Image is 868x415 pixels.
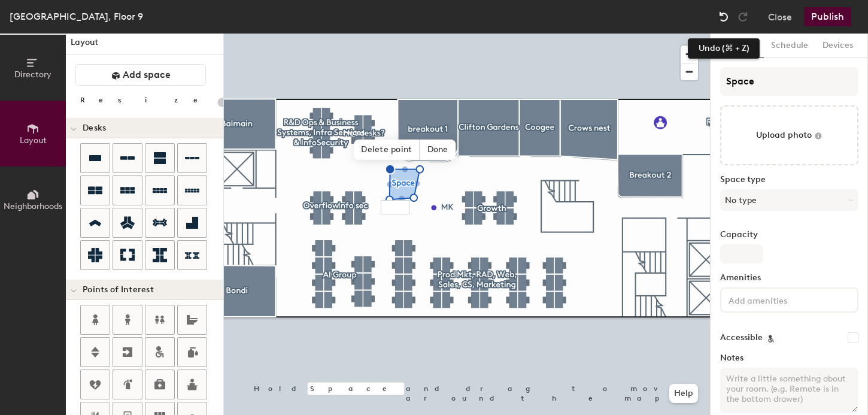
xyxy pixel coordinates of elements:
button: Schedule [764,34,815,58]
label: Notes [720,353,858,363]
label: Amenities [720,273,858,283]
button: Help [669,384,698,403]
h1: Layout [66,36,223,54]
span: Delete point [354,140,420,160]
span: Desks [83,123,106,133]
span: Directory [14,69,51,80]
button: Devices [815,34,860,58]
input: Add amenities [726,292,834,307]
button: No type [720,189,858,211]
span: Add space [123,69,171,81]
img: Undo [718,11,730,23]
label: Space type [720,175,858,184]
div: [GEOGRAPHIC_DATA], Floor 9 [10,9,143,24]
label: Accessible [720,333,763,343]
span: Neighborhoods [4,201,62,211]
button: Publish [804,7,851,26]
span: Layout [20,135,47,146]
button: Add space [75,64,206,86]
button: Close [768,7,792,26]
button: Upload photo [720,105,858,165]
span: Points of Interest [83,285,154,295]
label: Capacity [720,230,858,240]
img: Redo [737,11,749,23]
span: Done [420,140,456,160]
div: Resize [80,95,213,105]
button: Details [721,34,764,58]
